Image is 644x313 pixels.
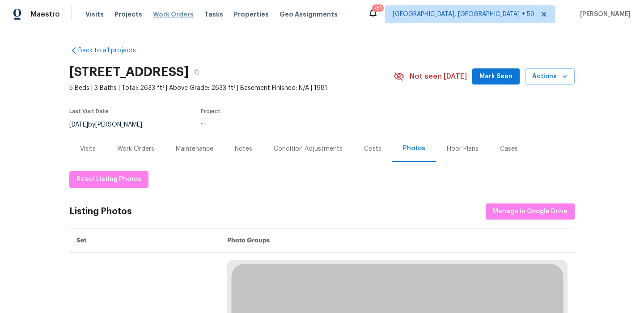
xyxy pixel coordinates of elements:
[201,109,220,114] span: Project
[69,122,88,128] span: [DATE]
[80,144,96,153] div: Visits
[486,203,575,220] button: Manage in Google Drive
[69,229,220,253] th: Set
[69,84,394,93] span: 5 Beds | 3 Baths | Total: 2633 ft² | Above Grade: 2633 ft² | Basement Finished: N/A | 1981
[69,109,109,114] span: Last Visit Date
[117,144,154,153] div: Work Orders
[364,144,381,153] div: Costs
[280,10,338,19] span: Geo Assignments
[114,10,142,19] span: Projects
[189,64,205,80] button: Copy Address
[220,229,575,253] th: Photo Groups
[30,10,60,19] span: Maestro
[85,10,104,19] span: Visits
[403,144,425,153] div: Photos
[76,174,141,185] span: Reset Listing Photos
[274,144,343,153] div: Condition Adjustments
[69,68,189,76] h2: [STREET_ADDRESS]
[204,11,223,17] span: Tasks
[69,171,148,188] button: Reset Listing Photos
[479,71,513,82] span: Mark Seen
[447,144,479,153] div: Floor Plans
[69,207,132,216] div: Listing Photos
[576,10,631,19] span: [PERSON_NAME]
[176,144,213,153] div: Maintenance
[235,144,252,153] div: Notes
[410,72,467,81] span: Not seen [DATE]
[532,71,568,82] span: Actions
[201,119,373,126] div: ...
[69,119,153,130] div: by [PERSON_NAME]
[393,10,534,19] span: [GEOGRAPHIC_DATA], [GEOGRAPHIC_DATA] + 59
[500,144,518,153] div: Cases
[525,68,575,85] button: Actions
[69,46,155,55] a: Back to all projects
[493,206,568,217] span: Manage in Google Drive
[374,4,382,13] div: 751
[234,10,269,19] span: Properties
[153,10,194,19] span: Work Orders
[472,68,520,85] button: Mark Seen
